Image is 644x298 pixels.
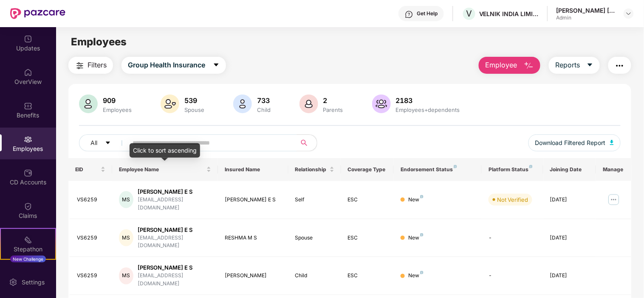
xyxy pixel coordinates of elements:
th: Insured Name [218,158,288,181]
div: New [408,196,424,204]
span: V [466,8,472,19]
div: 733 [255,96,272,105]
div: ESC [348,196,387,204]
span: Employees [71,36,127,48]
button: Reportscaret-down [549,57,600,74]
img: svg+xml;base64,PHN2ZyBpZD0iRHJvcGRvd24tMzJ4MzIiIHhtbG5zPSJodHRwOi8vd3d3LnczLm9yZy8yMDAwL3N2ZyIgd2... [625,10,632,17]
span: caret-down [587,61,593,69]
div: [PERSON_NAME] E S [225,196,282,204]
div: VS6259 [77,234,106,242]
img: svg+xml;base64,PHN2ZyB4bWxucz0iaHR0cDovL3d3dy53My5vcmcvMjAwMC9zdmciIHhtbG5zOnhsaW5rPSJodHRwOi8vd3... [610,140,614,145]
div: Employees [101,106,133,113]
div: Spouse [183,106,206,113]
button: Employee [479,57,540,74]
th: Joining Date [543,158,596,181]
div: MS [119,267,133,284]
img: manageButton [607,193,621,206]
img: svg+xml;base64,PHN2ZyB4bWxucz0iaHR0cDovL3d3dy53My5vcmcvMjAwMC9zdmciIHhtbG5zOnhsaW5rPSJodHRwOi8vd3... [524,61,534,71]
div: New Challenge [10,256,46,262]
img: svg+xml;base64,PHN2ZyB4bWxucz0iaHR0cDovL3d3dy53My5vcmcvMjAwMC9zdmciIHdpZHRoPSIyNCIgaGVpZ2h0PSIyNC... [615,61,625,71]
span: Filters [88,60,107,70]
span: EID [75,166,99,173]
span: caret-down [105,140,111,147]
th: Coverage Type [341,158,394,181]
img: svg+xml;base64,PHN2ZyB4bWxucz0iaHR0cDovL3d3dy53My5vcmcvMjAwMC9zdmciIHhtbG5zOnhsaW5rPSJodHRwOi8vd3... [233,95,252,113]
th: Manage [596,158,631,181]
div: VS6259 [77,196,106,204]
div: ESC [348,272,387,280]
img: svg+xml;base64,PHN2ZyBpZD0iQ2xhaW0iIHhtbG5zPSJodHRwOi8vd3d3LnczLm9yZy8yMDAwL3N2ZyIgd2lkdGg9IjIwIi... [24,202,32,211]
img: svg+xml;base64,PHN2ZyB4bWxucz0iaHR0cDovL3d3dy53My5vcmcvMjAwMC9zdmciIHhtbG5zOnhsaW5rPSJodHRwOi8vd3... [161,95,179,113]
div: 2183 [394,96,462,105]
div: [PERSON_NAME] [225,272,282,280]
span: Employee Name [119,166,205,173]
div: Settings [19,278,47,287]
div: Stepathon [1,245,55,253]
div: [PERSON_NAME] E S [138,264,211,272]
img: svg+xml;base64,PHN2ZyB4bWxucz0iaHR0cDovL3d3dy53My5vcmcvMjAwMC9zdmciIHdpZHRoPSI4IiBoZWlnaHQ9IjgiIH... [454,165,457,168]
img: svg+xml;base64,PHN2ZyB4bWxucz0iaHR0cDovL3d3dy53My5vcmcvMjAwMC9zdmciIHdpZHRoPSI4IiBoZWlnaHQ9IjgiIH... [420,233,424,237]
div: [PERSON_NAME] [PERSON_NAME] [556,6,616,14]
span: Download Filtered Report [535,138,606,148]
div: [EMAIL_ADDRESS][DOMAIN_NAME] [138,234,211,250]
div: [DATE] [550,272,589,280]
div: MS [119,229,133,246]
div: Spouse [295,234,334,242]
div: [EMAIL_ADDRESS][DOMAIN_NAME] [138,196,211,212]
img: svg+xml;base64,PHN2ZyB4bWxucz0iaHR0cDovL3d3dy53My5vcmcvMjAwMC9zdmciIHdpZHRoPSIyNCIgaGVpZ2h0PSIyNC... [75,61,85,71]
div: Get Help [417,10,438,17]
img: svg+xml;base64,PHN2ZyB4bWxucz0iaHR0cDovL3d3dy53My5vcmcvMjAwMC9zdmciIHdpZHRoPSI4IiBoZWlnaHQ9IjgiIH... [529,165,533,168]
img: New Pazcare Logo [10,8,65,19]
div: Admin [556,14,616,21]
button: Allcaret-down [79,134,131,151]
img: svg+xml;base64,PHN2ZyBpZD0iVXBkYXRlZCIgeG1sbnM9Imh0dHA6Ly93d3cudzMub3JnLzIwMDAvc3ZnIiB3aWR0aD0iMj... [24,35,32,43]
span: caret-down [213,61,220,69]
img: svg+xml;base64,PHN2ZyB4bWxucz0iaHR0cDovL3d3dy53My5vcmcvMjAwMC9zdmciIHhtbG5zOnhsaW5rPSJodHRwOi8vd3... [372,95,391,113]
span: Reports [555,60,580,70]
div: Endorsement Status [401,166,475,173]
div: VELNIK INDIA LIMITED [479,10,539,18]
td: - [482,257,543,295]
div: [PERSON_NAME] E S [138,188,211,196]
span: Relationship [295,166,328,173]
button: Group Health Insurancecaret-down [121,57,226,74]
div: RESHMA M S [225,234,282,242]
span: search [296,139,313,146]
div: Self [295,196,334,204]
span: Group Health Insurance [128,60,205,70]
th: Relationship [288,158,341,181]
div: 2 [322,96,345,105]
button: Download Filtered Report [528,134,621,151]
img: svg+xml;base64,PHN2ZyB4bWxucz0iaHR0cDovL3d3dy53My5vcmcvMjAwMC9zdmciIHhtbG5zOnhsaW5rPSJodHRwOi8vd3... [79,95,98,113]
div: Platform Status [489,166,537,173]
div: Click to sort ascending [130,143,200,158]
th: EID [68,158,113,181]
button: Filters [68,57,113,74]
img: svg+xml;base64,PHN2ZyBpZD0iRW1wbG95ZWVzIiB4bWxucz0iaHR0cDovL3d3dy53My5vcmcvMjAwMC9zdmciIHdpZHRoPS... [24,135,32,144]
span: All [90,138,97,148]
img: svg+xml;base64,PHN2ZyBpZD0iSGVscC0zMngzMiIgeG1sbnM9Imh0dHA6Ly93d3cudzMub3JnLzIwMDAvc3ZnIiB3aWR0aD... [405,10,413,19]
img: svg+xml;base64,PHN2ZyBpZD0iU2V0dGluZy0yMHgyMCIgeG1sbnM9Imh0dHA6Ly93d3cudzMub3JnLzIwMDAvc3ZnIiB3aW... [9,278,17,287]
img: svg+xml;base64,PHN2ZyBpZD0iSG9tZSIgeG1sbnM9Imh0dHA6Ly93d3cudzMub3JnLzIwMDAvc3ZnIiB3aWR0aD0iMjAiIG... [24,68,32,77]
div: Child [295,272,334,280]
div: Parents [322,106,345,113]
div: MS [119,191,133,208]
div: 909 [101,96,133,105]
div: New [408,234,424,242]
div: New [408,272,424,280]
img: svg+xml;base64,PHN2ZyB4bWxucz0iaHR0cDovL3d3dy53My5vcmcvMjAwMC9zdmciIHdpZHRoPSI4IiBoZWlnaHQ9IjgiIH... [420,195,424,198]
div: [PERSON_NAME] E S [138,226,211,234]
div: [EMAIL_ADDRESS][DOMAIN_NAME] [138,272,211,288]
div: [DATE] [550,234,589,242]
div: Not Verified [497,195,528,204]
div: Employees+dependents [394,106,462,113]
img: svg+xml;base64,PHN2ZyB4bWxucz0iaHR0cDovL3d3dy53My5vcmcvMjAwMC9zdmciIHdpZHRoPSI4IiBoZWlnaHQ9IjgiIH... [420,271,424,274]
img: svg+xml;base64,PHN2ZyBpZD0iQ0RfQWNjb3VudHMiIGRhdGEtbmFtZT0iQ0QgQWNjb3VudHMiIHhtbG5zPSJodHRwOi8vd3... [24,169,32,177]
th: Employee Name [112,158,218,181]
td: - [482,219,543,257]
div: ESC [348,234,387,242]
div: VS6259 [77,272,106,280]
button: search [296,134,317,151]
div: Child [255,106,272,113]
div: [DATE] [550,196,589,204]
